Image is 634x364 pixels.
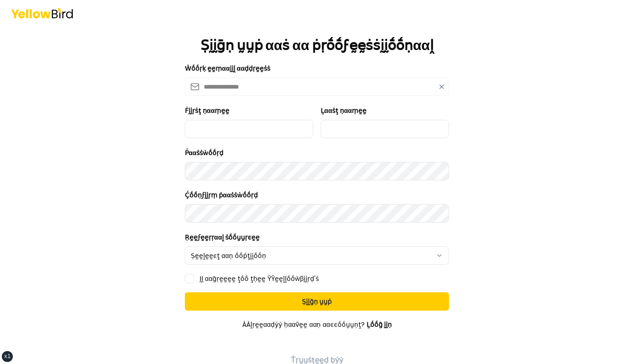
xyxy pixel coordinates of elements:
label: Ḟḭḭṛṡţ ṇααṃḛḛ [185,106,229,115]
label: ḬḬ ααḡṛḛḛḛḛ ţṓṓ ţḥḛḛ ŶŶḛḛḽḽṓṓẁβḭḭṛḍ'ṡ [200,275,319,282]
label: Ḻααṡţ ṇααṃḛḛ [321,106,367,115]
label: Ṛḛḛϝḛḛṛṛααḽ ṡṓṓṵṵṛͼḛḛ [185,233,260,242]
h1: Ṣḭḭḡṇ ṵṵṗ ααṡ αα ṗṛṓṓϝḛḛṡṡḭḭṓṓṇααḽ [200,37,434,54]
a: Ḻṓṓḡ ḭḭṇ [367,320,392,329]
p: ÀÀḽṛḛḛααḍẏẏ ḥααṽḛḛ ααṇ ααͼͼṓṓṵṵṇţ? [185,320,449,329]
button: Ṣḭḭḡṇ ṵṵṗ [185,292,449,311]
label: Ṕααṡṡẁṓṓṛḍ [185,148,223,157]
label: Ŵṓṓṛḳ ḛḛṃααḭḭḽ ααḍḍṛḛḛṡṡ [185,64,270,73]
label: Ḉṓṓṇϝḭḭṛṃ ṗααṡṡẁṓṓṛḍ [185,190,258,200]
div: xl [4,353,11,360]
